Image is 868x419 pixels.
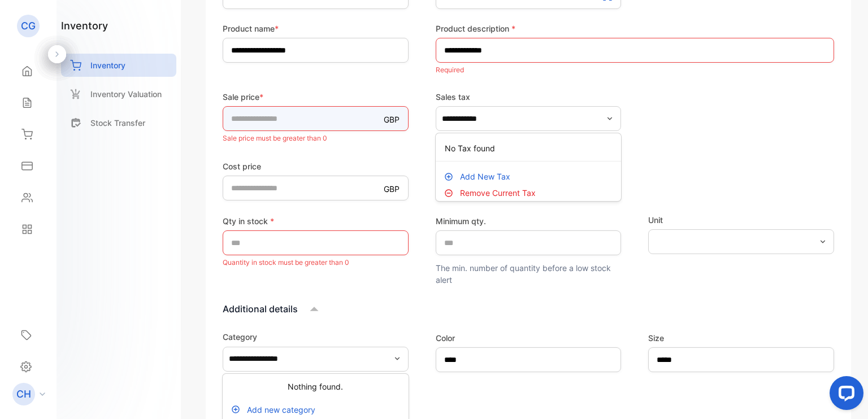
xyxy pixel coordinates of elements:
p: Inventory [90,59,125,71]
p: Required [436,63,834,77]
p: GBP [384,114,400,125]
a: Inventory Valuation [61,82,176,106]
p: CH [16,387,31,401]
p: Quantity in stock must be greater than 0 [223,255,409,270]
a: Stock Transfer [61,111,176,134]
p: Remove current tax [460,187,536,199]
div: Nothing found. [223,376,409,397]
p: Additional details [223,302,298,316]
label: Sale price [223,91,409,103]
iframe: LiveChat chat widget [821,372,868,419]
label: Cost price [223,160,409,172]
label: Category [223,331,409,343]
p: Stock Transfer [90,117,145,129]
p: Sale price must be greater than 0 [223,131,409,146]
label: Qty in stock [223,215,409,227]
label: Product description [436,23,834,34]
label: Product name [223,23,409,34]
label: Unit [648,214,834,226]
p: GBP [384,183,400,195]
p: No Tax found [445,142,617,154]
label: Minimum qty. [436,215,622,227]
h1: inventory [61,18,108,33]
p: The min. number of quantity before a low stock alert [436,262,622,286]
label: Color [436,332,622,344]
label: Size [648,332,834,344]
p: CG [21,19,36,33]
p: Inventory Valuation [90,88,162,100]
label: Sales tax [436,91,622,103]
p: Add new category [247,404,315,416]
a: Inventory [61,54,176,77]
p: Add New Tax [460,171,510,182]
